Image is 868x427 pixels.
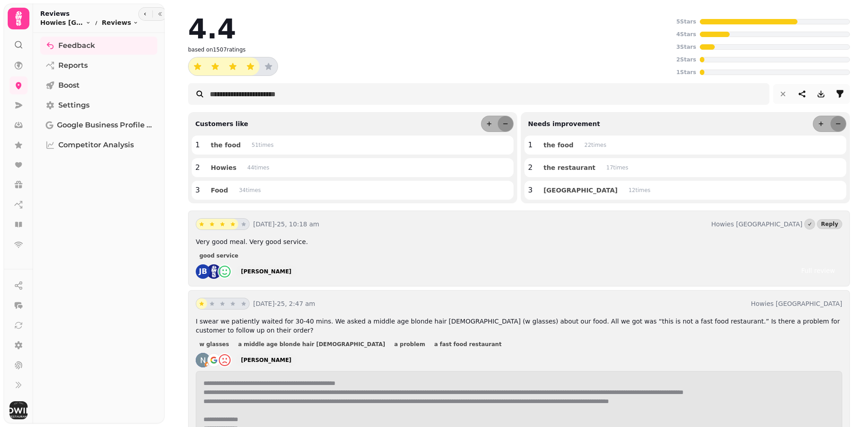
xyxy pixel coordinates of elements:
[58,40,95,51] span: Feedback
[528,185,533,196] p: 3
[524,119,600,128] p: Needs improvement
[676,69,696,76] p: 1 Stars
[536,184,625,196] button: [GEOGRAPHIC_DATA]
[217,219,228,230] button: star
[40,9,138,18] h2: Reviews
[391,340,429,349] button: a problem
[253,299,747,308] p: [DATE]-25, 2:47 am
[804,219,815,230] button: Marked as done
[211,142,241,148] span: the food
[247,164,269,171] p: 44 time s
[241,268,292,275] div: [PERSON_NAME]
[33,33,165,423] nav: Tabs
[239,187,261,194] p: 34 time s
[536,139,580,151] button: the food
[394,342,425,347] span: a problem
[253,220,708,229] p: [DATE]-25, 10:18 am
[199,268,207,275] span: JB
[199,253,238,258] span: good service
[536,162,603,174] button: the restaurant
[40,136,157,154] a: Competitor Analysis
[196,353,210,367] img: ACg8ocLfQSL8CG2suK50cSyONDcAhRYMy1b5jP1LgQPYEptTwhVxTg=s120-c-rp-mo-ba3-br100
[207,264,221,279] img: st.png
[528,140,533,150] p: 1
[211,187,228,193] span: Food
[793,85,811,103] button: share-thread
[241,357,292,364] div: [PERSON_NAME]
[207,298,217,309] button: star
[676,31,696,38] p: 4 Stars
[203,139,248,151] button: the food
[196,298,207,309] button: star
[831,85,849,103] button: filter
[196,318,840,334] span: I swear we patiently waited for 30-40 mins. We asked a middle age blonde hair [DEMOGRAPHIC_DATA] ...
[196,340,233,349] button: w glasses
[203,162,244,174] button: Howies
[817,219,842,229] button: Reply
[481,116,497,131] button: more
[58,100,90,111] span: Settings
[40,18,91,27] button: Howies [GEOGRAPHIC_DATA]
[192,119,248,128] p: Customers like
[241,57,259,75] button: star
[830,116,846,131] button: less
[711,220,802,229] p: Howies [GEOGRAPHIC_DATA]
[195,140,200,150] p: 1
[217,298,228,309] button: star
[195,185,200,196] p: 3
[196,251,242,260] button: good service
[195,162,200,173] p: 2
[628,187,651,194] p: 12 time s
[434,342,501,347] span: a fast food restaurant
[58,80,80,91] span: Boost
[40,37,157,55] a: Feedback
[543,187,618,193] span: [GEOGRAPHIC_DATA]
[238,342,385,347] span: a middle age blonde hair [DEMOGRAPHIC_DATA]
[543,164,595,171] span: the restaurant
[227,219,238,230] button: star
[199,342,229,347] span: w glasses
[252,141,274,149] p: 51 time s
[196,238,308,245] span: Very good meal. Very good service.
[57,120,152,131] span: Google Business Profile (Beta)
[224,57,242,75] button: star
[751,299,842,308] p: Howies [GEOGRAPHIC_DATA]
[206,57,224,75] button: star
[801,266,835,275] div: Full review
[188,15,236,42] h2: 4.4
[40,18,84,27] span: Howies [GEOGRAPHIC_DATA]
[821,221,838,227] span: Reply
[58,140,134,150] span: Competitor Analysis
[40,56,157,75] a: Reports
[227,298,238,309] button: star
[207,219,217,230] button: star
[813,116,829,131] button: more
[676,56,696,63] p: 2 Stars
[235,340,389,349] button: a middle age blonde hair [DEMOGRAPHIC_DATA]
[102,18,138,27] button: Reviews
[543,142,573,148] span: the food
[430,340,505,349] button: a fast food restaurant
[236,354,297,366] a: [PERSON_NAME]
[606,164,628,171] p: 17 time s
[189,57,207,75] button: star
[40,116,157,134] a: Google Business Profile (Beta)
[676,18,696,25] p: 5 Stars
[774,85,792,103] button: reset filters
[8,401,29,419] button: User avatar
[203,184,235,196] button: Food
[40,18,138,27] nav: breadcrumb
[238,298,249,309] button: star
[259,57,278,75] button: star
[40,96,157,114] a: Settings
[196,219,207,230] button: star
[207,353,221,367] img: go-emblem@2x.png
[238,219,249,230] button: star
[676,43,696,51] p: 3 Stars
[236,265,297,278] a: [PERSON_NAME]
[188,46,245,53] p: based on 1507 ratings
[585,141,607,149] p: 22 time s
[812,85,830,103] button: download
[40,76,157,94] a: Boost
[211,164,236,171] span: Howies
